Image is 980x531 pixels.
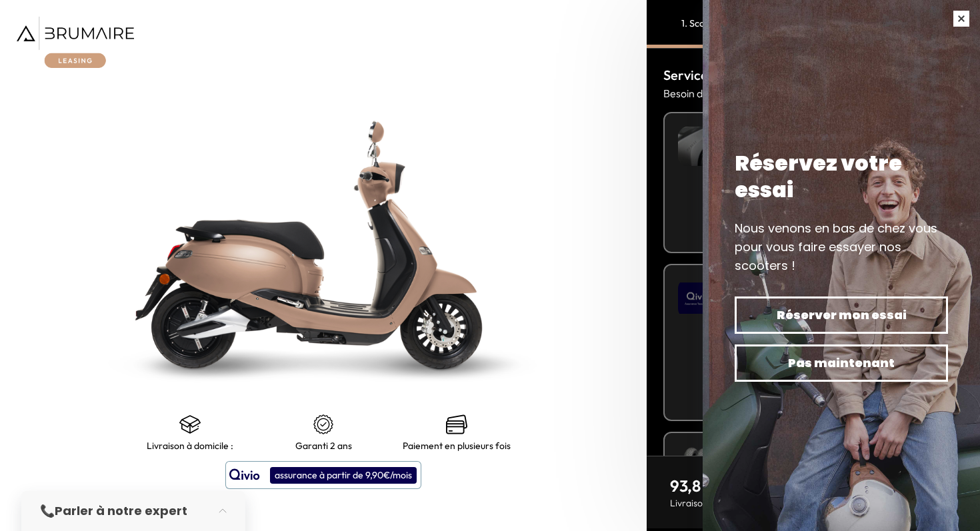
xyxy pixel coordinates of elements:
p: Besoin d'un service supplémentaire ? On s'en occupe : [663,85,963,101]
img: shipping.png [179,414,201,435]
p: Garanti 2 ans [295,440,352,451]
button: assurance à partir de 9,90€/mois [225,461,421,489]
img: logo qivio [229,467,260,483]
img: Brumaire Leasing [17,17,134,68]
p: Livraison estimée : [670,496,817,510]
p: Paiement en plusieurs fois [403,440,511,451]
img: Gravage [678,127,718,167]
img: certificat-de-garantie.png [313,414,334,435]
p: Livraison à domicile : [147,440,233,451]
img: Pneu Michelin City Grip [678,446,718,486]
img: 1 mois d'assurance offert [678,278,718,318]
p: 93,8 € / mois [670,475,817,496]
div: assurance à partir de 9,90€/mois [270,467,417,484]
img: credit-cards.png [446,414,467,435]
h3: Services [663,65,963,85]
